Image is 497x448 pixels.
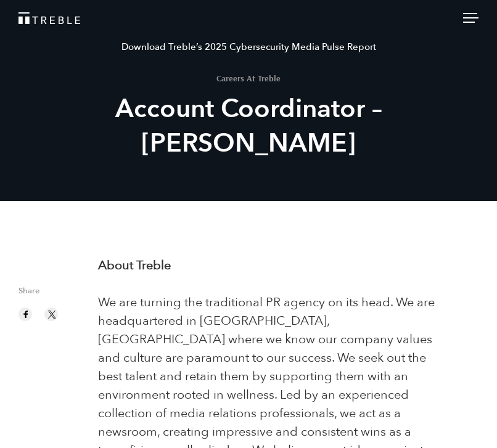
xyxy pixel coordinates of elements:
h2: Account Coordinator – [PERSON_NAME] [21,92,476,161]
h1: Careers At Treble [21,74,476,83]
strong: About Treble [98,257,171,274]
a: Treble Homepage [18,12,479,24]
img: facebook sharing button [20,309,31,320]
span: Share [18,287,80,301]
img: Treble logo [18,12,80,24]
img: twitter sharing button [46,309,57,320]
